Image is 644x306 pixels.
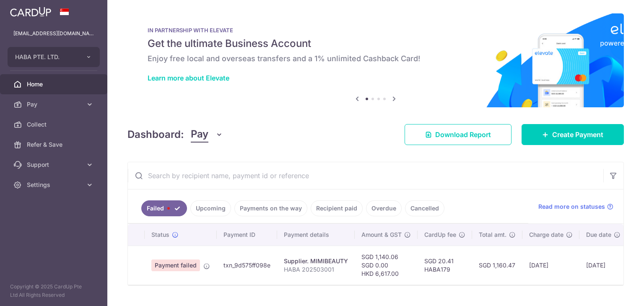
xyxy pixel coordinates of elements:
[27,100,82,109] span: Pay
[435,130,491,140] span: Download Report
[217,246,277,285] td: txn_9d575ff098e
[311,200,363,216] a: Recipient paid
[27,80,82,88] span: Home
[217,224,277,246] th: Payment ID
[472,246,522,285] td: SGD 1,160.47
[284,265,348,274] p: HABA 202503001
[552,130,603,140] span: Create Payment
[405,124,512,145] a: Download Report
[234,200,307,216] a: Payments on the way
[538,202,613,211] a: Read more on statuses
[405,200,444,216] a: Cancelled
[148,27,604,34] p: IN PARTNERSHIP WITH ELEVATE
[148,54,604,64] h6: Enjoy free local and overseas transfers and a 1% unlimited Cashback Card!
[127,127,184,142] h4: Dashboard:
[10,7,51,17] img: CardUp
[13,29,94,38] p: [EMAIL_ADDRESS][DOMAIN_NAME]
[190,200,231,216] a: Upcoming
[151,259,200,271] span: Payment failed
[366,200,402,216] a: Overdue
[529,231,563,239] span: Charge date
[191,127,208,143] span: Pay
[424,231,456,239] span: CardUp fee
[15,53,77,61] span: HABA PTE. LTD.
[579,246,627,285] td: [DATE]
[127,13,624,107] img: Renovation banner
[128,162,603,189] input: Search by recipient name, payment id or reference
[586,231,611,239] span: Due date
[479,231,506,239] span: Total amt.
[141,200,187,216] a: Failed
[522,246,579,285] td: [DATE]
[27,161,82,169] span: Support
[361,231,402,239] span: Amount & GST
[191,127,223,143] button: Pay
[151,231,169,239] span: Status
[27,140,82,149] span: Refer & Save
[277,224,355,246] th: Payment details
[148,74,229,82] a: Learn more about Elevate
[27,120,82,129] span: Collect
[418,246,472,285] td: SGD 20.41 HABA179
[8,47,100,67] button: HABA PTE. LTD.
[148,37,604,50] h5: Get the ultimate Business Account
[27,181,82,189] span: Settings
[355,246,418,285] td: SGD 1,140.06 SGD 0.00 HKD 6,617.00
[522,124,624,145] a: Create Payment
[538,202,605,211] span: Read more on statuses
[284,257,348,265] div: Supplier. MIMIBEAUTY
